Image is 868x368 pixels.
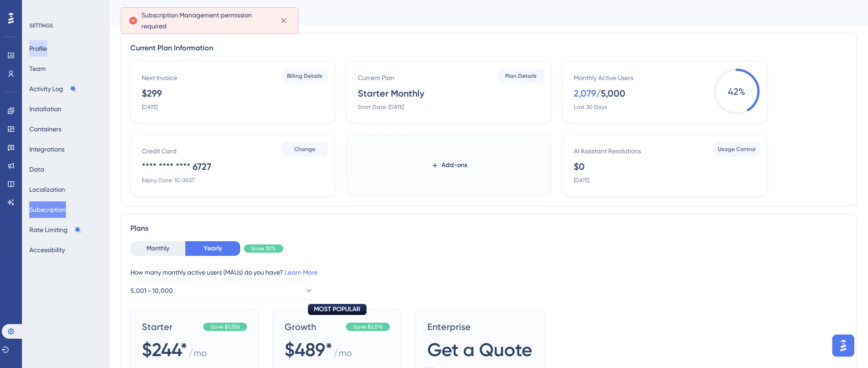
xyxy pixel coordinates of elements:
[142,337,188,363] span: $244*
[596,87,625,100] div: / 5,000
[427,320,533,333] span: Enterprise
[505,72,537,80] span: Plan Details
[334,346,352,363] span: / mo
[574,72,633,83] div: Monthly Active Users
[29,101,61,117] button: Installation
[29,222,81,238] button: Rate Limiting
[442,160,467,171] span: Add-ons
[29,60,46,77] button: Team
[29,242,65,258] button: Accessibility
[282,142,328,157] button: Change
[142,103,157,111] div: [DATE]
[130,267,847,278] div: How many monthly active users (MAUs) do you have?
[358,87,424,100] div: Starter Monthly
[416,157,482,173] button: Add-ons
[251,245,276,252] span: Save 30%
[287,72,323,80] span: Billing Details
[29,181,65,198] button: Localization
[210,323,240,330] span: Save $1,256
[130,223,847,234] div: Plans
[574,87,596,100] div: 2,079
[29,161,44,178] button: Data
[718,146,755,153] span: Usage Control
[714,142,760,157] button: Usage Control
[498,69,544,83] button: Plan Details
[141,10,273,32] span: Subscription Management permission required
[574,146,641,157] div: AI Assistant Resolutions
[285,320,342,333] span: Growth
[574,160,585,173] div: $0
[142,146,177,157] div: Credit Card
[130,241,185,256] button: Monthly
[427,337,532,363] span: Get a Quote
[29,22,103,29] div: SETTINGS
[130,285,173,296] span: 5,001 - 10,000
[185,241,240,256] button: Yearly
[29,121,61,137] button: Containers
[29,40,47,57] button: Profile
[358,103,404,111] div: Start Date: [DATE]
[189,346,207,363] span: / mo
[358,72,394,83] div: Current Plan
[130,281,313,300] button: 5,001 - 10,000
[142,320,199,333] span: Starter
[714,69,760,114] span: 42 %
[282,69,328,83] button: Billing Details
[121,6,834,19] div: Subscription
[142,72,177,83] div: Next Invoice
[308,304,367,315] div: MOST POPULAR
[29,141,65,157] button: Integrations
[29,201,66,218] button: Subscription
[830,332,857,359] iframe: UserGuiding AI Assistant Launcher
[353,323,383,330] span: Save $2,516
[294,146,315,153] span: Change
[574,103,607,111] div: Last 30 Days
[285,269,318,276] a: Learn More
[142,177,194,184] div: Expiry Date: 10/2027
[142,87,162,100] div: $299
[29,81,77,97] button: Activity Log
[574,177,589,184] div: [DATE]
[130,43,847,54] div: Current Plan Information
[285,337,333,363] span: $489*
